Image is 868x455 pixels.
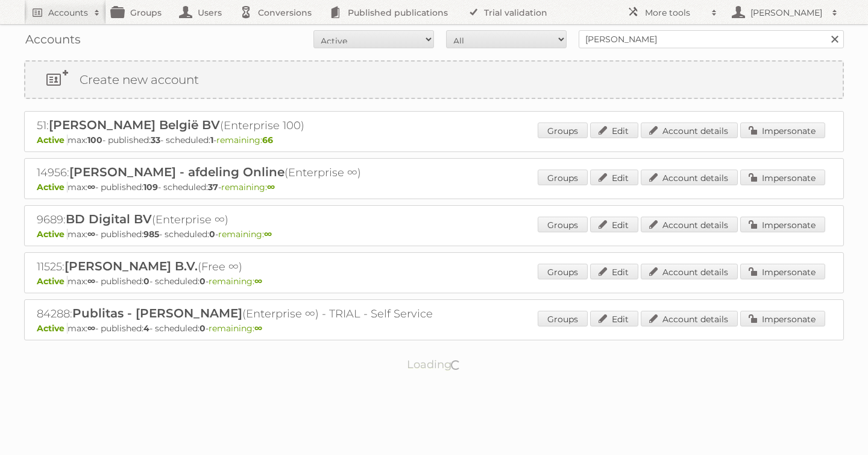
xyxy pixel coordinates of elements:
[641,264,738,279] a: Account details
[538,122,588,138] a: Groups
[143,323,149,334] strong: 4
[210,135,213,145] strong: 1
[218,229,272,240] span: remaining:
[37,306,459,322] h2: 84288: (Enterprise ∞) - TRIAL - Self Service
[538,170,588,185] a: Groups
[143,276,149,287] strong: 0
[37,259,459,275] h2: 11525: (Free ∞)
[209,229,215,240] strong: 0
[641,311,738,326] a: Account details
[37,182,831,192] p: max: - published: - scheduled: -
[37,135,831,145] p: max: - published: - scheduled: -
[216,135,273,145] span: remaining:
[740,122,825,138] a: Impersonate
[25,62,843,98] a: Create new account
[87,135,102,145] strong: 100
[87,229,95,240] strong: ∞
[69,165,285,179] span: [PERSON_NAME] - afdeling Online
[590,311,638,326] a: Edit
[645,7,705,19] h2: More tools
[538,217,588,232] a: Groups
[740,217,825,232] a: Impersonate
[37,182,68,192] span: Active
[590,264,638,279] a: Edit
[590,217,638,232] a: Edit
[37,276,831,287] p: max: - published: - scheduled: -
[37,276,68,287] span: Active
[37,323,68,334] span: Active
[264,229,272,240] strong: ∞
[37,212,459,227] h2: 9689: (Enterprise ∞)
[538,311,588,326] a: Groups
[254,323,262,334] strong: ∞
[209,323,262,334] span: remaining:
[740,311,825,326] a: Impersonate
[208,182,218,192] strong: 37
[49,118,220,132] span: [PERSON_NAME] België BV
[37,165,459,180] h2: 14956: (Enterprise ∞)
[200,276,206,287] strong: 0
[37,229,68,240] span: Active
[66,212,152,226] span: BD Digital BV
[254,276,262,287] strong: ∞
[590,170,638,185] a: Edit
[200,323,206,334] strong: 0
[740,264,825,279] a: Impersonate
[64,259,198,273] span: [PERSON_NAME] B.V.
[369,352,500,377] p: Loading
[590,122,638,138] a: Edit
[641,170,738,185] a: Account details
[151,135,160,145] strong: 33
[262,135,273,145] strong: 66
[740,170,825,185] a: Impersonate
[641,122,738,138] a: Account details
[37,135,68,145] span: Active
[221,182,275,192] span: remaining:
[641,217,738,232] a: Account details
[87,276,95,287] strong: ∞
[747,7,826,19] h2: [PERSON_NAME]
[87,182,95,192] strong: ∞
[87,323,95,334] strong: ∞
[538,264,588,279] a: Groups
[209,276,262,287] span: remaining:
[37,323,831,334] p: max: - published: - scheduled: -
[267,182,275,192] strong: ∞
[72,306,242,320] span: Publitas - [PERSON_NAME]
[143,229,159,240] strong: 985
[143,182,158,192] strong: 109
[37,229,831,240] p: max: - published: - scheduled: -
[37,118,459,133] h2: 51: (Enterprise 100)
[48,7,88,19] h2: Accounts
